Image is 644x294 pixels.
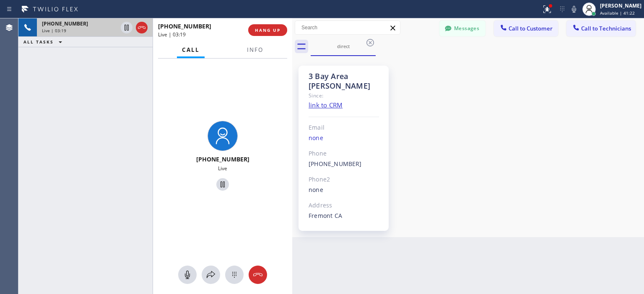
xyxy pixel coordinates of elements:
span: [PHONE_NUMBER] [196,155,249,163]
span: Info [247,46,263,54]
button: Open directory [202,266,220,284]
button: Hang up [249,266,267,284]
button: Call [177,42,205,58]
span: Call to Customer [509,25,553,32]
button: Mute [568,3,580,15]
span: Live | 03:19 [158,31,186,38]
button: Hold Customer [121,22,132,33]
div: none [309,185,379,195]
button: Hold Customer [216,178,229,191]
button: Info [242,42,268,58]
span: Live [218,165,227,172]
div: Fremont CA [309,211,379,221]
button: Open dialpad [225,266,244,284]
span: [PHONE_NUMBER] [42,20,88,27]
button: Call to Technicians [566,20,636,36]
span: [PHONE_NUMBER] [158,22,211,30]
div: Since: [309,91,379,100]
span: Call to Technicians [581,25,631,32]
a: [PHONE_NUMBER] [309,160,362,168]
button: HANG UP [248,24,287,36]
button: Mute [178,266,197,284]
button: Hang up [136,22,148,33]
div: Email [309,123,379,133]
span: Live | 03:19 [42,28,66,33]
div: Phone2 [309,175,379,184]
div: [PERSON_NAME] [600,2,641,9]
div: direct [312,43,375,49]
span: ALL TASKS [23,39,54,45]
span: HANG UP [255,27,280,33]
div: Phone [309,149,379,159]
span: Call [182,46,200,54]
button: Call to Customer [494,20,558,36]
a: link to CRM [309,101,343,109]
input: Search [295,21,400,34]
div: none [309,133,379,143]
span: Available | 41:22 [600,10,635,16]
div: 3 Bay Area [PERSON_NAME] [309,72,379,91]
button: Messages [439,20,486,36]
div: Address [309,201,379,210]
button: ALL TASKS [18,37,70,47]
